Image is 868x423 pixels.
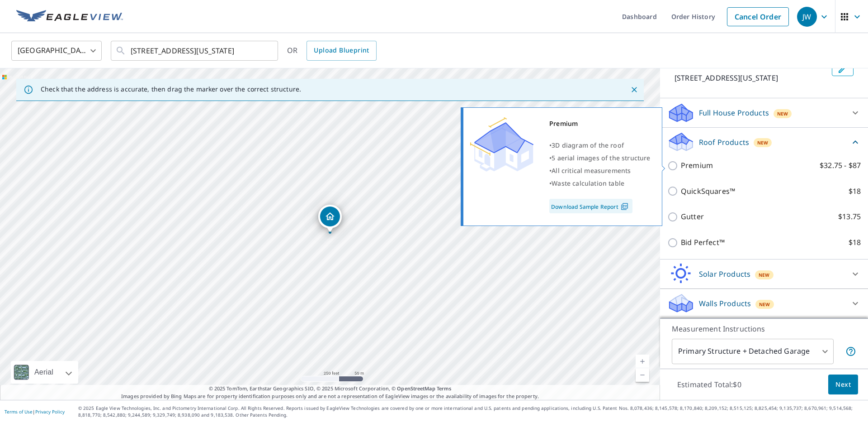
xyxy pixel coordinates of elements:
p: $18 [849,237,861,248]
p: Check that the address is accurate, then drag the marker over the correct structure. [41,85,301,93]
a: OpenStreetMap [397,385,435,392]
a: Current Level 17, Zoom Out [636,368,649,382]
img: Pdf Icon [618,202,631,211]
p: Bid Perfect™ [681,237,725,248]
p: Solar Products [699,269,750,279]
p: $18 [849,186,861,197]
div: Aerial [32,361,56,384]
a: Current Level 17, Zoom In [636,355,649,368]
div: • [549,164,651,177]
span: New [777,110,788,117]
div: JW [797,7,817,27]
a: Privacy Policy [35,409,65,415]
a: Upload Blueprint [307,41,376,61]
p: | [5,409,65,414]
a: Terms [437,385,452,392]
button: Next [828,375,858,395]
span: New [759,271,770,279]
span: 3D diagram of the roof [552,141,624,149]
div: OR [287,41,377,61]
span: Waste calculation table [552,179,624,187]
button: Edit building 1 [832,62,854,76]
p: [STREET_ADDRESS][US_STATE] [675,72,828,83]
span: 5 aerial images of the structure [552,154,650,162]
a: Cancel Order [727,7,789,26]
span: New [757,139,769,146]
p: Roof Products [699,137,749,148]
p: Walls Products [699,298,751,309]
button: Close [628,84,640,96]
input: Search by address or latitude-longitude [131,38,259,63]
span: Next [835,379,851,390]
div: Full House ProductsNew [667,102,861,124]
p: Gutter [681,211,704,222]
p: $32.75 - $87 [820,160,861,171]
p: Estimated Total: $0 [670,375,749,394]
span: All critical measurements [552,166,631,175]
span: Your report will include the primary structure and a detached garage if one exists. [845,346,856,357]
div: Premium [549,117,651,130]
img: EV Logo [16,10,123,24]
div: • [549,139,651,152]
span: Upload Blueprint [314,45,369,56]
div: Dropped pin, building 1, Residential property, 3544 College Ave Kansas City, MO 64128 [318,205,342,233]
div: • [549,152,651,164]
span: © 2025 TomTom, Earthstar Geographics SIO, © 2025 Microsoft Corporation, © [209,385,452,393]
p: Premium [681,160,713,171]
div: Aerial [11,361,78,384]
a: Terms of Use [5,409,33,415]
p: © 2025 Eagle View Technologies, Inc. and Pictometry International Corp. All Rights Reserved. Repo... [78,405,863,418]
p: QuickSquares™ [681,186,735,197]
a: Download Sample Report [549,199,632,213]
div: Walls ProductsNew [667,293,861,314]
p: $13.75 [838,211,861,222]
div: Solar ProductsNew [667,263,861,285]
span: New [759,301,770,308]
div: [GEOGRAPHIC_DATA] [11,38,102,63]
div: Primary Structure + Detached Garage [672,339,834,364]
p: Full House Products [699,107,769,118]
p: Measurement Instructions [672,323,856,334]
div: Roof ProductsNew [667,131,861,153]
div: • [549,177,651,190]
img: Premium [470,117,533,172]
